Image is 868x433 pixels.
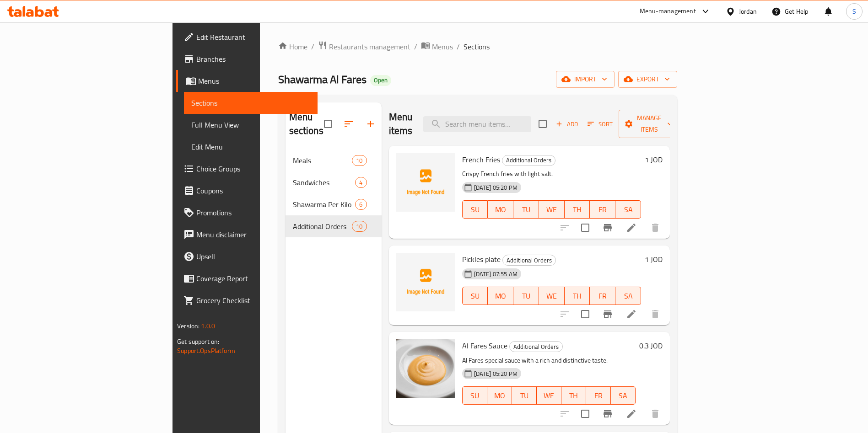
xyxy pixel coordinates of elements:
[590,287,615,305] button: FR
[318,114,338,134] span: Select all sections
[619,110,680,138] button: Manage items
[176,202,318,224] a: Promotions
[556,71,615,88] button: import
[491,203,510,216] span: MO
[644,403,666,425] button: delete
[286,146,382,241] nav: Menu sections
[462,252,501,266] span: Pickles plate
[184,136,318,158] a: Edit Menu
[491,289,510,303] span: MO
[457,41,460,52] li: /
[462,200,488,219] button: SU
[338,113,360,135] span: Sort sections
[639,339,663,352] h6: 0.3 JOD
[565,287,590,305] button: TH
[370,76,391,84] span: Open
[352,156,366,165] span: 10
[568,203,587,216] span: TH
[582,117,619,131] span: Sort items
[196,207,310,218] span: Promotions
[293,221,352,232] span: Additional Orders
[590,200,615,219] button: FR
[512,386,537,405] button: TU
[176,224,318,246] a: Menu disclaimer
[293,155,352,166] span: Meals
[356,200,366,209] span: 6
[329,41,410,52] span: Restaurants management
[488,200,513,219] button: MO
[615,200,641,219] button: SA
[389,110,413,138] h2: Menu items
[565,200,590,219] button: TH
[618,71,677,88] button: export
[543,203,561,216] span: WE
[626,408,637,419] a: Edit menu item
[644,217,666,239] button: delete
[184,114,318,136] a: Full Menu View
[539,287,565,305] button: WE
[462,339,507,353] span: Al Fares Sauce
[543,289,561,303] span: WE
[355,199,367,210] div: items
[191,141,310,152] span: Edit Menu
[176,158,318,180] a: Choice Groups
[293,199,356,210] span: Shawarma Per Kilo
[590,389,607,402] span: FR
[502,155,555,166] span: Additional Orders
[355,177,367,188] div: items
[462,287,488,305] button: SU
[176,246,318,267] a: Upsell
[576,404,595,423] span: Select to update
[586,386,611,405] button: FR
[645,253,663,266] h6: 1 JOD
[552,117,582,131] span: Add item
[568,289,587,303] span: TH
[191,97,310,108] span: Sections
[176,26,318,48] a: Edit Restaurant
[626,309,637,320] a: Edit menu item
[640,6,696,17] div: Menu-management
[414,41,417,52] li: /
[593,289,612,303] span: FR
[396,339,455,398] img: Al Fares Sauce
[196,229,310,240] span: Menu disclaimer
[585,117,615,131] button: Sort
[196,185,310,196] span: Coupons
[421,41,453,53] a: Menus
[611,386,636,405] button: SA
[286,171,382,193] div: Sandwiches4
[360,113,382,135] button: Add section
[615,389,632,402] span: SA
[370,75,391,86] div: Open
[645,153,663,166] h6: 1 JOD
[396,153,455,212] img: French Fries
[513,287,539,305] button: TU
[184,92,318,114] a: Sections
[462,355,636,366] p: Al Fares special sauce with a rich and distinctive taste.
[196,295,310,306] span: Grocery Checklist
[464,41,490,52] span: Sections
[516,389,533,402] span: TU
[352,222,366,231] span: 10
[576,218,595,237] span: Select to update
[352,155,367,166] div: items
[462,386,487,405] button: SU
[597,217,619,239] button: Branch-specific-item
[513,200,539,219] button: TU
[470,183,521,192] span: [DATE] 05:20 PM
[286,150,382,171] div: Meals10
[176,70,318,92] a: Menus
[176,48,318,70] a: Branches
[565,389,582,402] span: TH
[552,117,582,131] button: Add
[503,255,555,266] span: Additional Orders
[576,305,595,324] span: Select to update
[593,203,612,216] span: FR
[356,178,366,187] span: 4
[625,74,670,85] span: export
[561,386,586,405] button: TH
[626,222,637,233] a: Edit menu item
[423,116,531,132] input: search
[510,342,562,352] span: Additional Orders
